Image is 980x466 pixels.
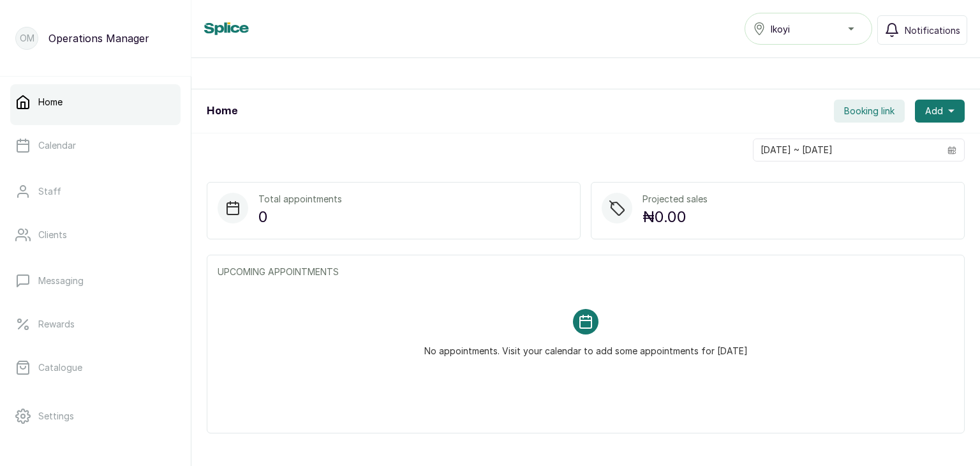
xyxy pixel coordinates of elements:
[258,206,342,229] p: 0
[771,22,790,36] span: Ikoyi
[20,32,34,45] p: OM
[834,100,905,123] button: Booking link
[754,139,940,161] input: Select date
[10,174,181,209] a: Staff
[38,410,74,423] p: Settings
[642,193,708,206] p: Projected sales
[745,13,872,45] button: Ikoyi
[424,334,748,357] p: No appointments. Visit your calendar to add some appointments for [DATE]
[10,306,181,342] a: Rewards
[10,398,181,434] a: Settings
[38,96,63,109] p: Home
[10,128,181,163] a: Calendar
[844,105,895,117] span: Booking link
[258,193,342,206] p: Total appointments
[925,105,943,117] span: Add
[38,274,84,287] p: Messaging
[207,103,237,119] h1: Home
[48,31,149,46] p: Operations Manager
[218,266,954,278] p: UPCOMING APPOINTMENTS
[10,350,181,386] a: Catalogue
[10,217,181,253] a: Clients
[38,229,67,241] p: Clients
[905,24,960,37] span: Notifications
[38,185,61,198] p: Staff
[38,139,76,152] p: Calendar
[38,361,82,374] p: Catalogue
[877,15,967,45] button: Notifications
[947,146,956,154] svg: calendar
[642,206,708,229] p: ₦0.00
[38,318,75,331] p: Rewards
[10,263,181,299] a: Messaging
[915,100,965,123] button: Add
[10,84,181,120] a: Home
